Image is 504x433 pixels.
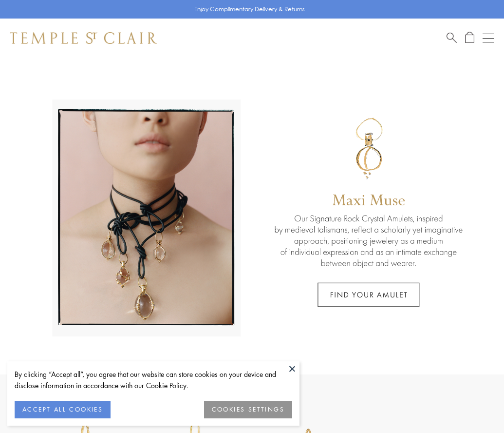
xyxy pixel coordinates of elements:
button: COOKIES SETTINGS [204,401,292,418]
div: By clicking “Accept all”, you agree that our website can store cookies on your device and disclos... [15,369,292,391]
a: Search [447,32,457,44]
button: ACCEPT ALL COOKIES [15,401,111,418]
p: Enjoy Complimentary Delivery & Returns [194,4,305,14]
button: Open navigation [483,32,494,44]
a: Open Shopping Bag [465,32,474,44]
img: Temple St. Clair [10,32,157,44]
